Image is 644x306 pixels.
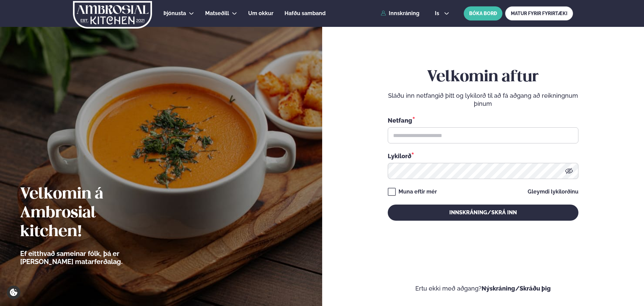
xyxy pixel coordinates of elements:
[205,9,229,17] a: Matseðill
[248,10,273,16] span: Um okkur
[7,286,21,299] a: Cookie settings
[482,285,551,292] a: Nýskráning/Skráðu þig
[163,9,186,17] a: Þjónusta
[248,9,273,17] a: Um okkur
[505,6,573,20] a: MATUR FYRIR FYRIRTÆKI
[388,205,578,221] button: Innskráning/Skrá inn
[388,151,578,160] div: Lykilorð
[435,11,441,16] span: is
[528,189,578,194] a: Gleymdi lykilorðinu
[388,68,578,87] h2: Velkomin aftur
[342,285,624,293] p: Ertu ekki með aðgang?
[72,1,153,29] img: logo
[205,10,229,16] span: Matseðill
[381,10,419,16] a: Innskráning
[20,250,160,266] p: Ef eitthvað sameinar fólk, þá er [PERSON_NAME] matarferðalag.
[388,92,578,108] p: Sláðu inn netfangið þitt og lykilorð til að fá aðgang að reikningnum þínum
[464,6,502,20] button: BÓKA BORÐ
[388,116,578,125] div: Netfang
[285,9,326,17] a: Hafðu samband
[20,185,160,242] h2: Velkomin á Ambrosial kitchen!
[429,11,455,16] button: is
[163,10,186,16] span: Þjónusta
[285,10,326,16] span: Hafðu samband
